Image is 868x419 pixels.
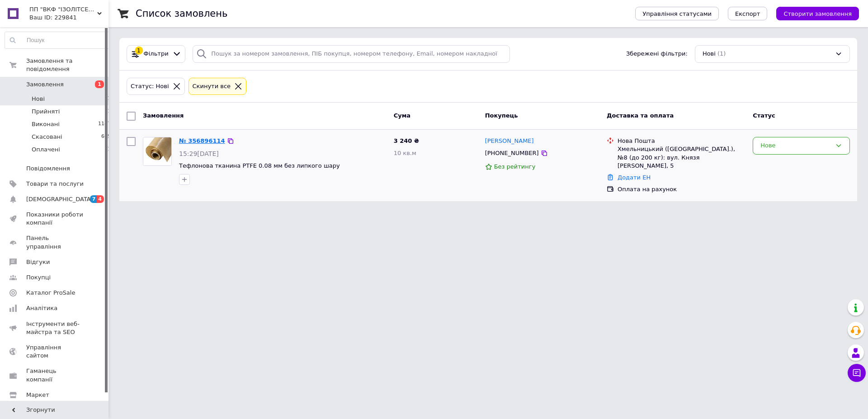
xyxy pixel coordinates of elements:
span: Експорт [735,10,760,17]
span: Замовлення [143,112,184,119]
span: 15:29[DATE] [179,150,219,157]
span: Повідомлення [26,165,70,173]
span: Виконані [32,120,60,128]
span: 665 [101,133,111,141]
a: Фото товару [143,137,172,166]
span: 7 [90,195,97,203]
span: Cума [394,112,410,119]
span: 4 [97,195,104,203]
span: [DEMOGRAPHIC_DATA] [26,195,93,203]
span: Замовлення та повідомлення [26,57,108,73]
span: Управління сайтом [26,344,84,360]
button: Чат з покупцем [848,364,866,382]
span: 3 240 ₴ [394,137,419,144]
h1: Список замовлень [136,8,227,19]
span: Аналітика [26,304,57,312]
div: Cкинути все [191,82,233,91]
div: 1 [135,47,143,55]
span: Скасовані [32,133,62,141]
span: Маркет [26,391,49,399]
span: 1 [95,80,104,88]
img: Фото товару [143,137,171,165]
button: Управління статусами [635,7,719,20]
span: Нові [32,95,45,103]
a: Тефлонова тканина PTFE 0.08 мм без липкого шару [179,162,340,169]
span: 10 кв.м [394,150,416,156]
span: Збережені фільтри: [626,50,688,58]
button: Експорт [728,7,768,20]
span: Покупці [26,273,51,282]
span: ПП "ВКФ "ІЗОЛІТСЕРВІС" (ЄДРПОУ 31202038) [29,5,97,14]
div: Нове [760,141,831,151]
span: Показники роботи компанії [26,211,84,227]
span: Інструменти веб-майстра та SEO [26,320,84,336]
span: Покупець [485,112,518,119]
span: 1 [108,146,111,154]
span: Фільтри [144,50,169,58]
a: Створити замовлення [767,10,859,17]
span: Відгуки [26,258,50,266]
a: Додати ЕН [618,174,651,181]
span: Панель управління [26,234,84,250]
span: Товари та послуги [26,180,84,188]
span: Статус [753,112,775,119]
div: Статус: Нові [129,82,171,91]
a: № 356896114 [179,137,225,144]
span: (1) [717,50,726,57]
span: 1147 [98,120,111,128]
div: Нова Пошта [618,137,745,145]
div: Хмельницький ([GEOGRAPHIC_DATA].), №8 (до 200 кг): вул. Князя [PERSON_NAME], 5 [618,145,745,170]
div: Ваш ID: 229841 [29,14,108,22]
button: Створити замовлення [776,7,859,20]
span: Гаманець компанії [26,367,84,383]
a: [PERSON_NAME] [485,137,534,146]
span: Прийняті [32,108,60,116]
span: Нові [703,50,716,58]
span: Створити замовлення [783,10,852,17]
span: 1 [108,95,111,103]
span: Управління статусами [642,10,712,17]
span: Доставка та оплата [607,112,674,119]
div: [PHONE_NUMBER] [483,147,541,159]
input: Пошук [5,32,111,48]
span: 1 [108,108,111,116]
input: Пошук за номером замовлення, ПІБ покупця, номером телефону, Email, номером накладної [193,45,510,63]
span: Замовлення [26,80,64,89]
div: Оплата на рахунок [618,185,745,193]
span: Без рейтингу [494,163,536,170]
span: Оплачені [32,146,60,154]
span: Каталог ProSale [26,289,75,297]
